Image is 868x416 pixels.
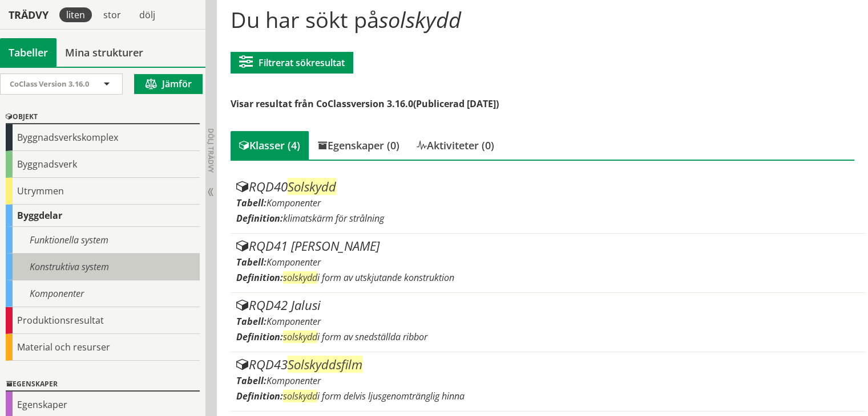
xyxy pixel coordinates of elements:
div: Trädvy [2,9,55,21]
label: Tabell: [236,256,267,268]
span: i form av snedställda ribbor [283,331,427,343]
label: Definition: [236,390,283,402]
div: Objekt [6,111,200,124]
div: liten [59,7,92,22]
a: Mina strukturer [56,38,152,67]
h1: Du har sökt på [231,7,855,32]
span: solskydd [283,390,317,402]
div: RQD41 [PERSON_NAME] [236,239,861,253]
div: RQD40 [236,180,861,194]
span: Dölj trädvy [206,128,216,173]
span: Solskyddsfilm [288,356,362,373]
label: Definition: [236,271,283,284]
div: Klasser (4) [231,131,309,160]
div: Egenskaper [6,378,200,391]
div: Produktionsresultat [6,307,200,334]
span: klimatskärm för strålning [283,212,384,225]
label: Tabell: [236,315,267,328]
div: Komponenter [6,280,200,307]
div: Material och resurser [6,334,200,361]
span: i form av utskjutande konstruktion [283,271,454,284]
div: Konstruktiva system [6,254,200,280]
div: Aktiviteter (0) [408,131,503,160]
label: Definition: [236,212,283,225]
span: solskydd [283,331,317,343]
span: (Publicerad [DATE]) [413,97,499,110]
button: Filtrerat sökresultat [231,52,353,74]
span: i form delvis ljusgenomtränglig hinna [283,390,465,402]
span: CoClass Version 3.16.0 [10,79,89,89]
div: RQD42 Jalusi [236,299,861,312]
div: dölj [132,7,162,22]
div: Byggdelar [6,205,200,227]
span: solskydd [379,5,461,34]
span: Komponenter [267,256,321,268]
span: Solskydd [288,178,336,195]
div: Funktionella system [6,227,200,254]
span: Visar resultat från CoClassversion 3.16.0 [231,97,413,110]
div: stor [96,7,128,22]
span: Komponenter [267,197,321,209]
div: Utrymmen [6,178,200,205]
div: Byggnadsverk [6,151,200,178]
span: solskydd [283,271,317,284]
label: Tabell: [236,197,267,209]
span: Komponenter [267,315,321,328]
button: Jämför [134,74,203,94]
div: Egenskaper (0) [309,131,408,160]
div: RQD43 [236,358,861,372]
span: Komponenter [267,374,321,387]
label: Definition: [236,331,283,343]
div: Byggnadsverkskomplex [6,124,200,151]
label: Tabell: [236,374,267,387]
